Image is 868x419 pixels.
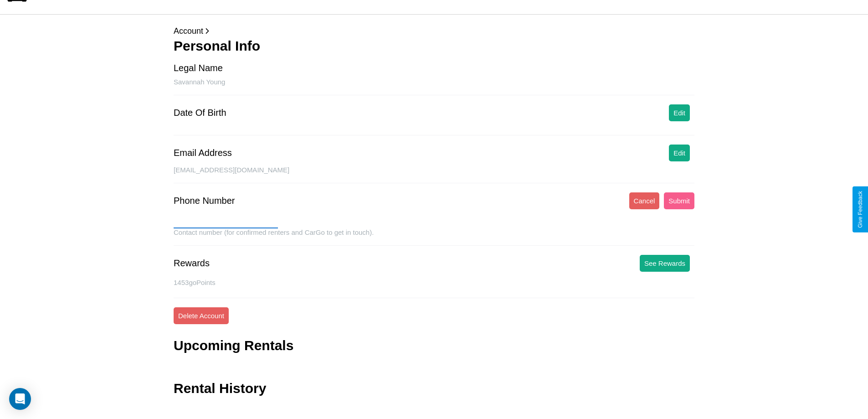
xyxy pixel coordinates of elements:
div: Legal Name [174,63,223,73]
div: Phone Number [174,196,235,206]
h3: Upcoming Rentals [174,338,293,353]
div: Date Of Birth [174,108,226,118]
div: [EMAIL_ADDRESS][DOMAIN_NAME] [174,166,694,183]
button: Cancel [629,192,660,209]
h3: Personal Info [174,38,694,54]
h3: Rental History [174,381,266,396]
button: Edit [669,145,690,161]
div: Savannah Young [174,78,694,95]
button: Submit [664,192,694,209]
p: Account [174,24,694,38]
button: Delete Account [174,307,229,324]
p: 1453 goPoints [174,276,694,289]
button: See Rewards [640,255,690,272]
div: Contact number (for confirmed renters and CarGo to get in touch). [174,228,694,246]
div: Email Address [174,148,232,158]
div: Rewards [174,258,210,269]
div: Open Intercom Messenger [9,388,31,410]
div: Give Feedback [857,191,863,228]
button: Edit [669,104,690,121]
